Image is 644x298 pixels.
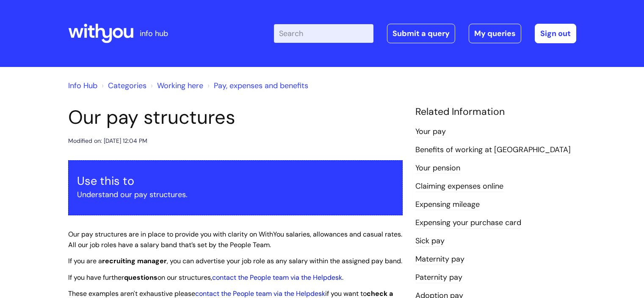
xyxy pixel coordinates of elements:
[415,272,462,283] a: Paternity pay
[415,145,571,156] a: Benefits of working at [GEOGRAPHIC_DATA]
[212,273,342,282] a: contact the People team via the Helpdesk
[77,188,394,201] p: Understand our pay structures.
[415,199,480,210] a: Expensing mileage
[535,24,576,43] a: Sign out
[68,230,402,249] span: Our pay structures are in place to provide you with clarity on WithYou salaries, allowances and c...
[387,24,455,43] a: Submit a query
[68,256,402,265] span: If you are a , you can advertise your job role as any salary within the assigned pay band.
[415,236,445,247] a: Sick pay
[469,24,521,43] a: My queries
[415,106,576,118] h4: Related Information
[68,106,403,129] h1: Our pay structures
[195,289,325,298] a: contact the People team via the Helpdesk
[149,79,203,92] li: Working here
[415,126,446,137] a: Your pay
[77,174,394,188] h3: Use this to
[100,79,146,92] li: Solution home
[415,181,503,192] a: Claiming expenses online
[124,273,158,282] strong: questions
[102,256,167,265] strong: recruiting manager
[214,81,308,91] a: Pay, expenses and benefits
[205,79,308,92] li: Pay, expenses and benefits
[68,136,147,146] div: Modified on: [DATE] 12:04 PM
[415,217,521,228] a: Expensing your purchase card
[274,24,373,43] input: Search
[140,27,168,40] p: info hub
[68,81,97,91] a: Info Hub
[68,273,343,282] span: If you have further on our structures, .
[157,81,203,91] a: Working here
[415,163,460,174] a: Your pension
[108,81,146,91] a: Categories
[274,24,576,43] div: | -
[415,254,464,265] a: Maternity pay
